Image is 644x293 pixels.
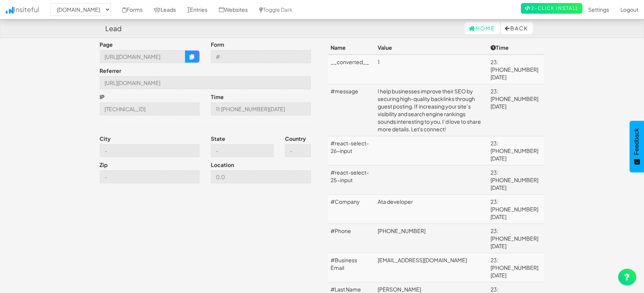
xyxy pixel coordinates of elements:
[285,135,306,142] label: Country
[487,55,544,84] td: 23:[PHONE_NUMBER][DATE]
[100,67,122,74] label: Referrer
[328,84,375,136] td: #message
[211,161,234,169] label: Location
[100,50,186,63] input: --
[106,25,122,32] h4: Lead
[375,41,487,55] th: Value
[501,22,533,34] button: Back
[100,93,105,101] label: IP
[487,224,544,253] td: 23:[PHONE_NUMBER][DATE]
[211,135,225,142] label: State
[100,135,111,142] label: City
[328,136,375,165] td: #react-select-26-input
[375,195,487,224] td: Ata developer
[633,128,640,155] span: Feedback
[211,144,274,157] input: --
[285,144,311,157] input: --
[211,102,311,115] input: --
[487,195,544,224] td: 23:[PHONE_NUMBER][DATE]
[375,224,487,253] td: [PHONE_NUMBER]
[487,136,544,165] td: 23:[PHONE_NUMBER][DATE]
[328,41,375,55] th: Name
[328,165,375,195] td: #react-select-25-input
[211,93,224,101] label: Time
[100,161,108,169] label: Zip
[328,224,375,253] td: #Phone
[375,253,487,282] td: [EMAIL_ADDRESS][DOMAIN_NAME]
[465,22,500,34] a: Home
[6,7,14,14] img: icon.png
[328,253,375,282] td: #Business Email
[630,121,644,172] button: Feedback - Show survey
[487,165,544,195] td: 23:[PHONE_NUMBER][DATE]
[100,170,200,183] input: --
[328,195,375,224] td: #Company
[100,102,200,115] input: --
[211,50,311,63] input: --
[211,41,224,48] label: Form
[100,144,200,157] input: --
[487,253,544,282] td: 23:[PHONE_NUMBER][DATE]
[211,170,311,183] input: --
[375,55,487,84] td: 1
[100,76,311,89] input: --
[487,41,544,55] th: Time
[100,41,113,48] label: Page
[521,3,582,14] a: 2-Click Install
[375,84,487,136] td: I help businesses improve their SEO by securing high-quality backlinks through guest posting. If ...
[487,84,544,136] td: 23:[PHONE_NUMBER][DATE]
[328,55,375,84] td: __converted__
